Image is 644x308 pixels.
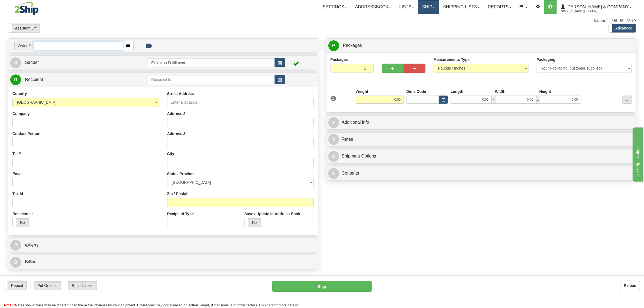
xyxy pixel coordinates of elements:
label: City [167,151,174,156]
iframe: chat widget [632,126,643,182]
b: Reload [624,283,636,288]
label: Email [12,171,22,176]
a: Shipping lists [439,0,484,14]
label: Dims Code [406,89,426,94]
a: Lists [395,0,418,14]
label: Zip / Postal [167,191,187,196]
label: Tax Id [12,191,23,196]
label: No [245,218,261,227]
a: Addressbook [351,0,395,14]
a: here [267,303,274,307]
label: Width [495,89,506,94]
label: Advanced [609,24,636,32]
a: IAdditional Info [328,117,634,128]
label: Put On hold [31,281,61,290]
a: CContents [328,168,634,179]
label: Length [451,89,463,94]
span: x [491,96,495,104]
span: eAlerts [25,243,38,247]
button: Reload [620,281,640,290]
label: Email Labels [65,281,97,290]
a: P Packages [328,40,634,51]
span: @ [10,240,21,251]
span: 1 [331,96,336,101]
div: Support: 1 - 855 - 55 - 2SHIP [8,19,636,23]
label: Repeat [4,281,27,290]
span: B [10,257,21,268]
img: logo3042.jpg [8,1,45,15]
input: Sender Id [148,58,275,67]
label: Measurements Type [434,57,470,62]
label: No [13,218,29,227]
label: Recipient Type [167,211,194,217]
a: @ eAlerts [10,240,316,251]
label: Company [12,111,30,116]
span: O [328,151,339,162]
span: Packages [343,43,362,48]
a: Ship [418,0,439,14]
span: Order # [14,41,34,50]
label: Weight [356,89,368,94]
a: OShipment Options [328,151,634,162]
input: Recipient Id [148,75,275,84]
label: Street Address [167,91,194,96]
span: Recipient [25,77,43,82]
label: Address 2 [167,111,186,116]
label: Assistant Off [8,24,40,32]
div: ... [622,96,632,104]
span: S [10,57,21,68]
label: Contact Person [12,131,40,136]
label: Residential [12,211,33,217]
div: live help - online [4,3,50,10]
span: Billing [25,260,37,264]
label: Save / Update in Address Book [245,211,300,217]
span: R [10,74,21,85]
span: C [328,168,339,179]
span: $ [328,134,339,145]
input: Enter a location [167,98,314,107]
a: [PERSON_NAME] & Company 3042 / [US_STATE][PERSON_NAME] [557,0,636,14]
a: R Recipient [10,74,133,85]
span: x [536,96,540,104]
a: S Sender [10,57,148,68]
a: B Billing [10,257,316,268]
a: $Rates [328,134,634,145]
a: Reports [484,0,516,14]
a: Settings [319,0,351,14]
button: Ship [272,281,372,292]
label: Packages [331,57,348,62]
label: Address 3 [167,131,186,136]
label: Height [539,89,551,94]
label: State / Province [167,171,196,176]
span: [PERSON_NAME] & Company [565,5,629,9]
label: Packaging [537,57,556,62]
span: Sender [25,60,39,65]
span: I [328,117,339,128]
label: Country [12,91,27,96]
span: 3042 / [US_STATE][PERSON_NAME] [561,8,601,14]
span: NOTE: [4,303,15,307]
label: Tel # [12,151,21,156]
span: P [328,40,339,51]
